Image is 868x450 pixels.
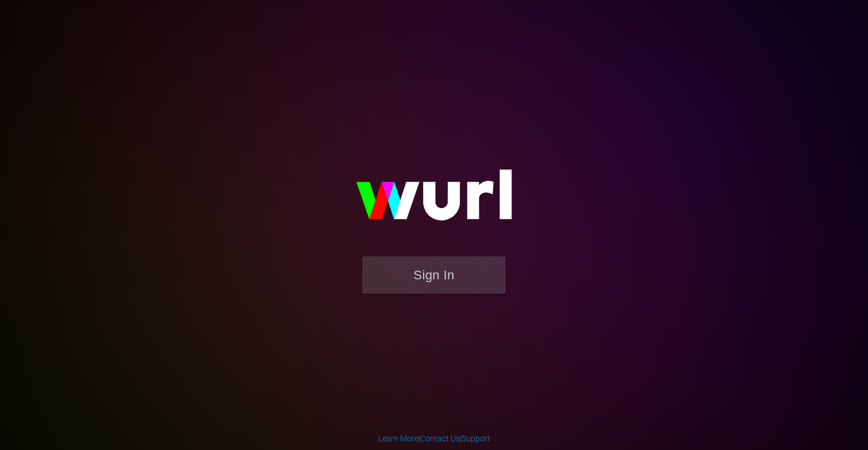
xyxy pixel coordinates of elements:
[462,434,490,443] a: Support
[362,256,506,294] button: Sign In
[319,145,549,256] img: wurl-logo-on-black-223613ac3d8ba8fe6dc639794a292ebdb59501304c7dfd60c99c58986ef67473.svg
[378,434,418,443] a: Learn More
[378,433,490,444] div: | |
[420,434,460,443] a: Contact Us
